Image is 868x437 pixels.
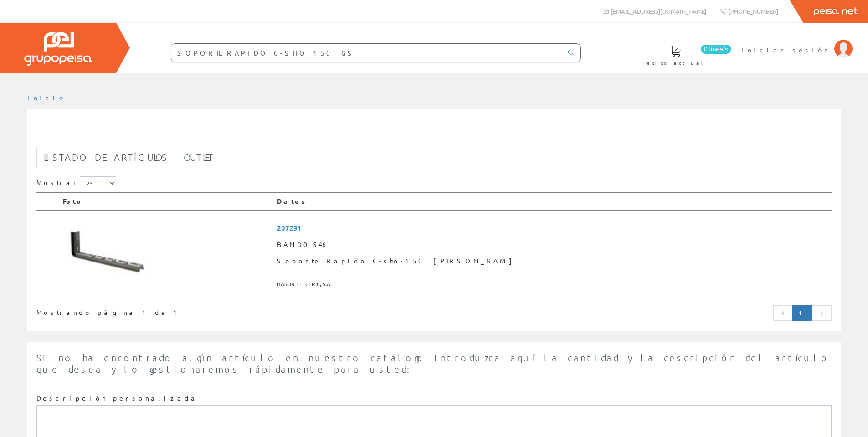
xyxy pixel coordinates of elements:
label: Descripción personalizada [36,394,198,403]
a: Inicio [27,93,66,102]
img: Foto artículo Soporte Rapido C-sho-150 Gs Basor (192x143.62204724409) [63,220,150,285]
span: [PHONE_NUMBER] [729,7,778,15]
span: 207231 [277,220,828,236]
th: Foto [59,193,273,210]
div: Mostrando página 1 de 1 [36,304,360,317]
span: Soporte Rapido C-sho-150 [PERSON_NAME] [277,253,828,269]
h1: SOPORTE RAPIDO C-SHO 150 GS [36,124,832,142]
span: BAND0546 [277,236,828,253]
select: Mostrar [80,176,116,190]
a: Iniciar sesión [741,38,853,46]
span: BASOR ELECTRIC, S.A. [277,277,828,292]
a: Listado de artículos [36,147,175,168]
th: Datos [273,193,832,210]
span: Pedido actual [644,58,706,67]
span: 0 línea/s [701,45,731,54]
span: [EMAIL_ADDRESS][DOMAIN_NAME] [611,7,706,15]
span: Si no ha encontrado algún artículo en nuestro catálogo introduzca aquí la cantidad y la descripci... [36,352,830,375]
a: Página siguiente [812,305,832,321]
a: Página actual [792,305,812,321]
a: Página anterior [773,305,793,321]
label: Mostrar [36,176,116,190]
img: Grupo Peisa [24,32,92,66]
input: Buscar ... [171,44,563,62]
a: Outlet [176,147,221,168]
span: Iniciar sesión [741,45,830,54]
